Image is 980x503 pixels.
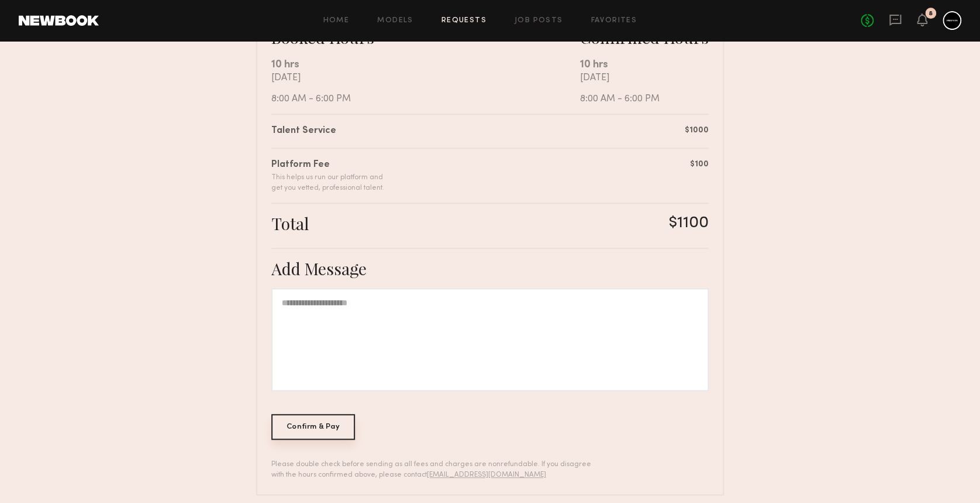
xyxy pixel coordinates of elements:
[271,124,336,138] div: Talent Service
[591,17,637,25] a: Favorites
[377,17,413,25] a: Models
[427,471,546,478] a: [EMAIL_ADDRESS][DOMAIN_NAME]
[271,57,580,73] div: 10 hrs
[580,57,709,73] div: 10 hrs
[690,158,709,170] div: $100
[929,11,933,17] div: 8
[271,414,355,440] div: Confirm & Pay
[669,213,709,234] div: $1100
[271,459,599,480] div: Please double check before sending as all fees and charges are nonrefundable. If you disagree wit...
[271,27,580,47] div: Booked Hours
[271,172,384,193] div: This helps us run our platform and get you vetted, professional talent.
[271,158,384,172] div: Platform Fee
[271,213,309,234] div: Total
[441,17,486,25] a: Requests
[685,124,709,136] div: $1000
[515,17,563,25] a: Job Posts
[580,27,709,47] div: Confirmed Hours
[271,73,580,104] div: [DATE] 8:00 AM - 6:00 PM
[271,258,709,279] div: Add Message
[580,73,709,104] div: [DATE] 8:00 AM - 6:00 PM
[323,17,350,25] a: Home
